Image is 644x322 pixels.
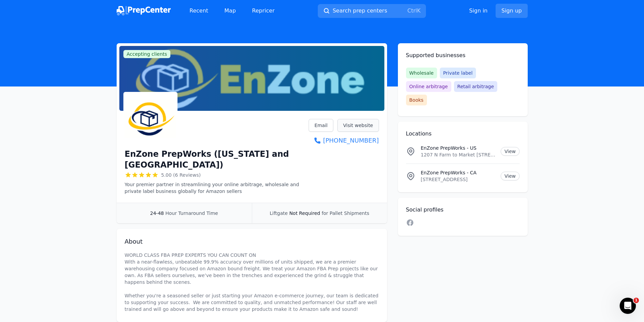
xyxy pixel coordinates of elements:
p: Your premier partner in streamlining your online arbitrage, wholesale and private label business ... [125,181,309,195]
a: Recent [184,4,214,18]
iframe: Intercom live chat [620,298,636,314]
span: Retail arbitrage [454,81,497,92]
a: Sign in [469,7,488,15]
kbd: Ctrl [407,7,417,14]
kbd: K [417,7,421,14]
span: Not Required [289,210,320,216]
h1: EnZone PrepWorks ([US_STATE] and [GEOGRAPHIC_DATA]) [125,149,309,170]
h2: About [125,237,379,246]
h2: Supported businesses [406,51,520,59]
span: Books [406,95,427,105]
a: Email [309,119,333,132]
a: View [501,147,519,156]
button: Search prep centersCtrlK [318,4,426,18]
span: Accepting clients [123,50,171,58]
span: 5.00 (6 Reviews) [161,172,201,178]
a: View [501,172,519,180]
a: Repricer [247,4,280,18]
span: for Pallet Shipments [321,210,369,216]
span: Online arbitrage [406,81,451,92]
p: [STREET_ADDRESS] [421,176,496,183]
p: EnZone PrepWorks - CA [421,169,496,176]
span: Search prep centers [333,7,387,15]
a: Visit website [337,119,379,132]
img: PrepCenter [117,6,171,16]
span: 24-48 [150,210,164,216]
p: EnZone PrepWorks - US [421,145,496,151]
h2: Locations [406,130,520,138]
img: EnZone PrepWorks (Texas and Canada) [125,93,176,145]
h2: Social profiles [406,206,520,214]
p: 1207 N Farm to Market [STREET_ADDRESS][US_STATE] [421,151,496,158]
span: Hour Turnaround Time [165,210,218,216]
a: Map [219,4,241,18]
a: [PHONE_NUMBER] [309,136,379,145]
span: 1 [634,298,639,303]
p: WORLD CLASS FBA PREP EXPERTS YOU CAN COUNT ON With a near-flawless, unbeatable 99.9% accuracy ove... [125,252,379,313]
span: Wholesale [406,68,437,78]
span: Private label [440,68,476,78]
a: Sign up [496,4,527,18]
span: Liftgate [270,210,288,216]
